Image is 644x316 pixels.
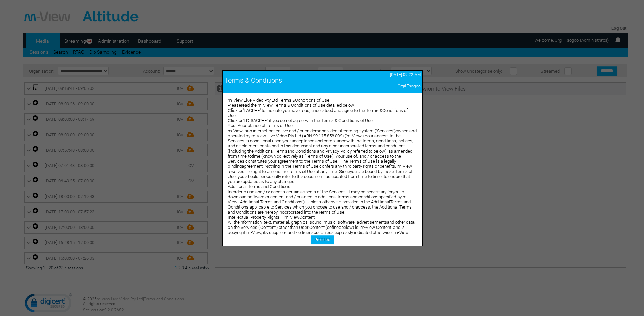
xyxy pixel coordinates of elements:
span: Intellectual Property Rights – m-ViewContent [228,215,315,220]
img: bell24.png [614,36,622,44]
a: Proceed [311,235,334,244]
div: Terms & Conditions [224,76,349,84]
span: All theinformation, text, material, graphics, sound, music, software, advertisementsand other dat... [228,220,416,260]
span: Pleaseread the m-View Terms & Conditions of Use detailed below. [228,103,355,108]
span: m-View isan internet based live and / or on demand video streaming system (‘Services’)owned and o... [228,128,417,184]
span: Click on'I AGREE' to indicate you have read, understood and agree to the Terms &Conditions of Use. [228,108,408,118]
span: In orderto use and / or access certain aspects of the Services, it may be necessary foryou to dow... [228,189,412,215]
td: Orgil Tsogoo [351,82,422,90]
span: Your Acceptance of Terms of Use [228,123,293,128]
td: [DATE] 09:22 AM [351,71,422,79]
span: Additional Terms and Conditions [228,184,290,189]
span: Click on'I DISAGREE' if you do not agree with the Terms & Conditions of Use. [228,118,374,123]
span: m-View Live Video Pty Ltd Terms &Conditions of Use [228,98,329,103]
